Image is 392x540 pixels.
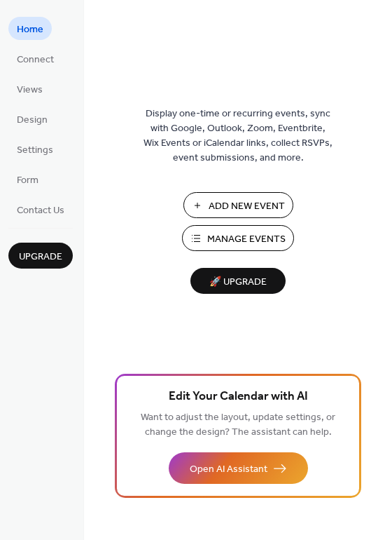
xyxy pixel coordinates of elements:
[209,199,285,214] span: Add New Event
[8,243,73,269] button: Upgrade
[8,137,62,161] a: Settings
[19,250,62,264] span: Upgrade
[207,232,286,247] span: Manage Events
[143,107,332,166] span: Display one-time or recurring events, sync with Google, Outlook, Zoom, Eventbrite, Wix Events or ...
[199,273,277,292] span: 🚀 Upgrade
[182,225,294,251] button: Manage Events
[190,268,286,294] button: 🚀 Upgrade
[8,107,56,130] a: Design
[17,113,48,128] span: Design
[141,408,335,442] span: Want to adjust the layout, update settings, or change the design? The assistant can help.
[17,22,43,37] span: Home
[8,198,73,221] a: Contact Us
[17,173,38,188] span: Form
[8,77,51,100] a: Views
[8,168,47,191] a: Form
[169,452,308,484] button: Open AI Assistant
[183,192,293,218] button: Add New Event
[17,143,53,158] span: Settings
[8,47,62,70] a: Connect
[17,203,64,218] span: Contact Us
[190,462,267,477] span: Open AI Assistant
[17,83,43,97] span: Views
[8,17,52,40] a: Home
[169,387,308,407] span: Edit Your Calendar with AI
[17,53,54,67] span: Connect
